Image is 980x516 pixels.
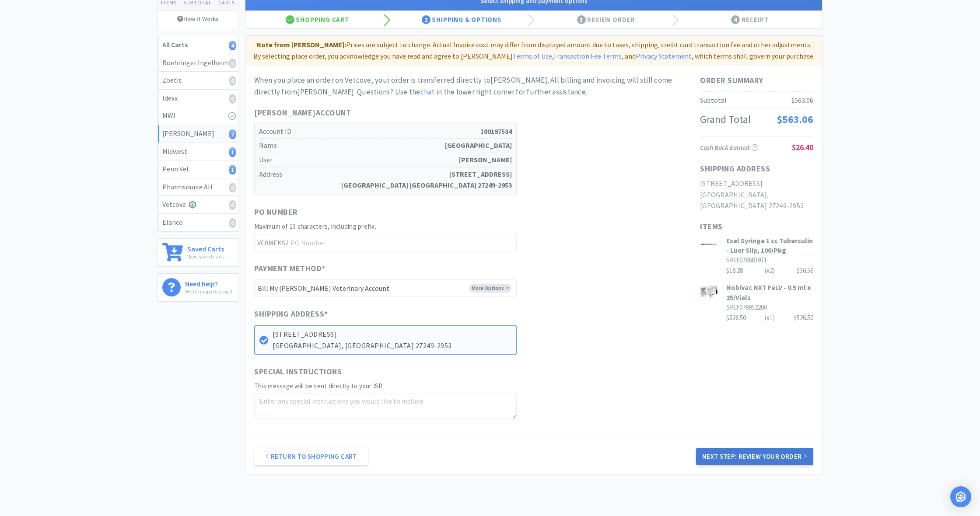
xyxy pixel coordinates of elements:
[187,243,224,252] h6: Saved Carts
[791,96,813,105] span: $563.06
[726,265,813,276] div: $18.28
[162,110,234,122] div: MWI
[229,147,236,157] i: 1
[390,11,534,28] div: Shipping & Options
[420,87,435,97] a: chat
[185,287,232,296] p: We're happy to assist!
[700,236,717,253] img: 68e71159fa8d4020b15973801bc2ba42_50871.jpeg
[229,129,236,139] i: 2
[162,217,234,228] div: Elanco
[445,140,512,151] strong: [GEOGRAPHIC_DATA]
[162,93,234,104] div: Idexx
[187,252,224,261] p: View saved carts
[950,486,971,507] div: Open Intercom Messenger
[700,220,813,233] h1: Items
[777,112,813,126] span: $563.06
[158,54,238,72] a: Boehringer Ingelheim0
[678,11,822,28] div: Receipt
[158,178,238,196] a: Pharmsource AH0
[158,72,238,90] a: Zoetis0
[726,313,813,323] div: $526.50
[259,167,512,192] h5: Address
[229,200,236,210] i: 0
[534,11,678,28] div: Review Order
[341,169,512,191] strong: [STREET_ADDRESS] [GEOGRAPHIC_DATA] [GEOGRAPHIC_DATA] 27249-2953
[254,206,298,219] span: PO Number
[636,52,692,60] a: Privacy Statement
[259,153,512,167] h5: User
[700,143,758,152] span: Cash Back Earned :
[229,41,236,50] i: 4
[254,222,376,230] span: Maximum of 13 characters, including prefix.
[158,160,238,178] a: Penn Vet1
[254,308,328,321] span: Shipping Address *
[229,94,236,104] i: 0
[229,76,236,86] i: 0
[259,139,512,153] h5: Name
[162,164,234,175] div: Penn Vet
[254,74,682,98] div: When you place an order on Vetcove, your order is transferred directly to [PERSON_NAME] . All bil...
[158,125,238,143] a: [PERSON_NAME]2
[158,90,238,108] a: Idexx0
[726,256,767,264] span: SKU: 078683971
[158,107,238,125] a: MWI
[700,178,813,189] h2: [STREET_ADDRESS]
[696,448,813,465] button: Next Step: Review Your Order
[229,218,236,228] i: 0
[700,189,813,212] h2: [GEOGRAPHIC_DATA], [GEOGRAPHIC_DATA] 27249-2953
[162,40,188,49] strong: All Carts
[513,52,552,60] a: Terms of Use
[700,282,717,300] img: 67fd1976d6a1440a8acb24da33a895e1_754772.jpeg
[158,214,238,231] a: Elanco0
[459,154,512,166] strong: [PERSON_NAME]
[162,146,234,157] div: Midwest
[254,234,517,251] input: PO Number
[162,75,234,86] div: Zoetis
[422,15,430,24] span: 2
[254,234,290,251] span: VC0MEKS2
[731,15,740,24] span: 4
[157,238,238,267] a: Saved CartsView saved carts
[162,128,234,139] div: [PERSON_NAME]
[797,265,813,276] div: $36.56
[158,10,238,27] a: How It Works
[256,40,346,49] strong: Note from [PERSON_NAME]:
[245,11,390,28] div: Shopping Cart
[480,126,512,137] strong: 100197534
[254,262,325,275] span: Payment Method *
[158,196,238,214] a: Vetcove0
[792,142,813,152] span: $26.40
[254,382,383,390] span: This message will be sent directly to your ISR
[577,15,586,24] span: 3
[765,265,775,276] div: (x 2 )
[259,125,512,139] h5: Account ID
[700,163,770,175] h1: Shipping Address
[158,36,238,54] a: All Carts4
[700,95,727,106] div: Subtotal
[162,181,234,193] div: Pharmsource AH
[765,313,775,323] div: (x 1 )
[726,282,813,302] h3: Nobivac NXT FeLV - 0.5 ml x 25/Vials
[162,199,234,210] div: Vetcove
[726,236,813,255] h3: Exel Syringe 1 cc Tuberculin - Luer Slip, 100/Pkg
[700,111,751,128] div: Grand Total
[273,329,511,340] p: [STREET_ADDRESS]
[185,278,232,287] h6: Need help?
[254,366,342,378] span: Special Instructions
[249,39,819,62] p: Prices are subject to change. Actual Invoice cost may differ from displayed amount due to taxes, ...
[700,74,813,87] h1: Order Summary
[726,303,767,311] span: SKU: 078952260
[254,448,368,465] a: Return to Shopping Cart
[273,340,511,352] p: [GEOGRAPHIC_DATA], [GEOGRAPHIC_DATA] 27249-2953
[229,165,236,174] i: 1
[553,52,622,60] a: Transaction Fee Terms
[254,107,517,119] h1: [PERSON_NAME] Account
[229,183,236,192] i: 0
[794,313,813,323] div: $526.50
[162,57,234,69] div: Boehringer Ingelheim
[229,59,236,68] i: 0
[158,143,238,161] a: Midwest1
